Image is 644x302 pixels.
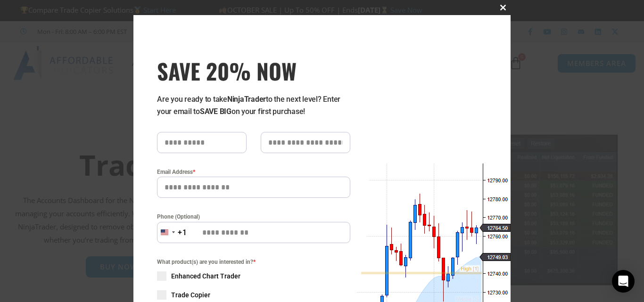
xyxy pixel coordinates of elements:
label: Trade Copier [157,290,350,300]
button: Selected country [157,222,187,243]
strong: SAVE BIG [200,107,231,116]
div: Open Intercom Messenger [612,270,635,293]
p: Are you ready to take to the next level? Enter your email to on your first purchase! [157,93,350,118]
div: +1 [178,227,187,239]
span: Enhanced Chart Trader [171,271,240,281]
label: Phone (Optional) [157,212,350,221]
h3: SAVE 20% NOW [157,57,350,84]
strong: NinjaTrader [227,95,266,104]
label: Email Address [157,167,350,177]
span: What product(s) are you interested in? [157,257,350,267]
span: Trade Copier [171,290,210,300]
label: Enhanced Chart Trader [157,271,350,281]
